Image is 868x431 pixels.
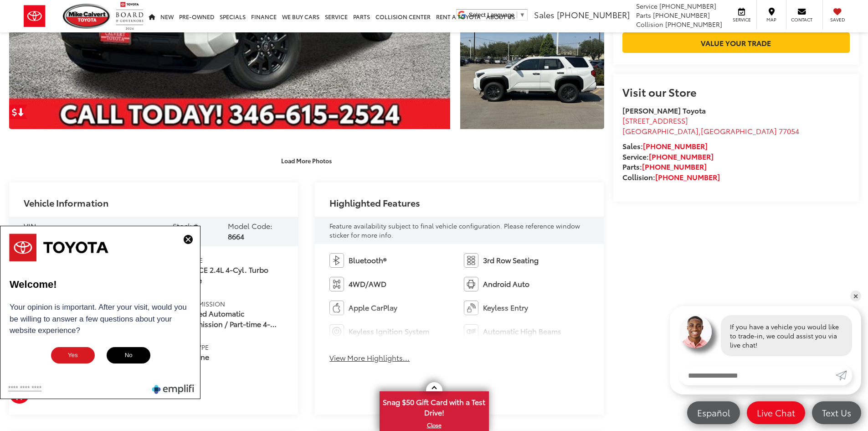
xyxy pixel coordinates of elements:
[827,16,847,23] span: Saved
[557,9,630,21] span: [PHONE_NUMBER]
[483,255,539,265] span: 3rd Row Seating
[622,105,706,115] strong: [PERSON_NAME] Toyota
[24,197,108,208] h2: Vehicle Information
[622,32,850,53] a: Value Your Trade
[622,125,699,136] span: [GEOGRAPHIC_DATA]
[747,401,805,424] a: Live Chat
[791,16,812,23] span: Contact
[659,1,716,10] span: [PHONE_NUMBER]
[642,161,707,171] a: [PHONE_NUMBER]
[665,20,722,29] span: [PHONE_NUMBER]
[464,253,478,268] img: 3rd Row Seating
[622,140,708,151] strong: Sales:
[721,315,852,356] div: If you have a vehicle you would like to trade-in, we could assist you via live chat!
[349,279,386,289] span: 4WD/AWD
[329,221,580,239] span: Feature availability subject to final vehicle configuration. Please reference window sticker for ...
[752,407,800,418] span: Live Chat
[329,353,410,363] button: View More Highlights...
[173,220,200,231] span: Stock #:
[622,125,799,136] span: ,
[178,265,283,286] span: i-FORCE 2.4L 4-Cyl. Turbo Engine
[653,10,710,20] span: [PHONE_NUMBER]
[380,392,488,420] span: Snag $50 Gift Card with a Test Drive!
[817,407,856,418] span: Text Us
[24,220,38,231] span: VIN:
[349,255,386,265] span: Bluetooth®
[534,9,555,21] span: Sales
[329,197,420,208] h2: Highlighted Features
[812,401,861,424] a: Text Us
[622,115,688,125] span: [STREET_ADDRESS]
[622,151,714,161] strong: Service:
[622,171,720,182] strong: Collision:
[483,279,529,289] span: Android Auto
[275,152,338,168] button: Load More Photos
[687,401,740,424] a: Español
[636,10,651,20] span: Parts
[464,301,478,315] img: Keyless Entry
[649,151,714,161] a: [PHONE_NUMBER]
[460,21,604,130] a: Expand Photo 3
[329,301,344,315] img: Apple CarPlay
[643,140,708,151] a: [PHONE_NUMBER]
[622,161,707,171] strong: Parts:
[178,308,283,329] span: 8-Speed Automatic Transmission / Part-time 4-Wheel Drive
[622,115,799,136] a: [STREET_ADDRESS] [GEOGRAPHIC_DATA],[GEOGRAPHIC_DATA] 77054
[701,125,777,136] span: [GEOGRAPHIC_DATA]
[329,253,344,268] img: Bluetooth®
[329,277,344,291] img: 4WD/AWD
[228,220,272,231] span: Model Code:
[519,11,525,18] span: ▼
[9,104,27,119] a: Get Price Drop Alert
[636,20,663,29] span: Collision
[679,365,836,385] input: Enter your message
[779,125,799,136] span: 77054
[679,315,712,348] img: Agent profile photo
[731,16,752,23] span: Service
[458,20,605,130] img: 2025 Toyota 4Runner SR5
[178,255,283,265] span: Engine
[228,231,244,241] span: 8664
[693,407,734,418] span: Español
[836,365,852,385] a: Submit
[178,299,283,308] span: Transmission
[761,16,781,23] span: Map
[464,277,478,291] img: Android Auto
[636,1,657,10] span: Service
[63,4,111,29] img: Mike Calvert Toyota
[655,171,720,182] a: [PHONE_NUMBER]
[622,86,850,98] h2: Visit our Store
